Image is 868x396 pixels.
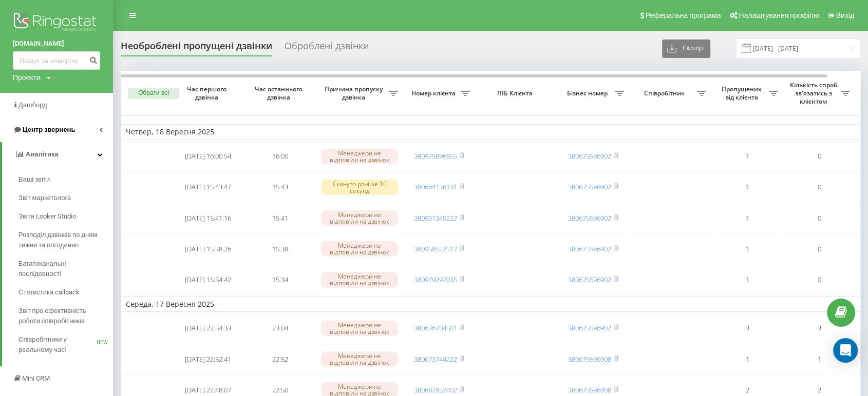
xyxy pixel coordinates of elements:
[716,85,769,101] span: Пропущених від клієнта
[172,173,244,202] td: [DATE] 15:43:47
[408,89,461,97] span: Номер клієнта
[321,241,398,256] div: Менеджери не відповіли на дзвінок
[484,89,549,97] span: ПІБ Клієнта
[23,126,75,133] span: Центр звернень
[788,81,841,105] span: Кількість спроб зв'язатись з клієнтом
[18,330,113,359] a: Співробітники у реальному часіNEW
[285,41,369,56] div: Оброблені дзвінки
[711,173,783,202] td: 1
[568,244,611,253] a: 380675596902
[244,204,316,232] td: 15:41
[568,275,611,284] a: 380675596902
[172,265,244,294] td: [DATE] 15:34:42
[172,234,244,263] td: [DATE] 15:38:26
[783,345,855,373] td: 1
[414,385,457,394] a: 380682932402
[836,11,854,19] span: Вихід
[321,180,398,195] div: Скинуто раніше 10 секунд
[18,259,108,279] span: Багатоканальні послідовності
[172,345,244,373] td: [DATE] 22:52:41
[244,234,316,263] td: 15:38
[18,189,113,207] a: Звіт маркетолога
[22,374,50,382] span: Mini CRM
[739,11,819,19] span: Налаштування профілю
[321,351,398,367] div: Менеджери не відповіли на дзвінок
[711,314,783,343] td: 3
[18,287,80,298] span: Статистика callback
[18,230,108,250] span: Розподіл дзвінків по дням тижня та погодинно
[13,51,100,70] input: Пошук за номером
[562,89,615,97] span: Бізнес номер
[18,302,113,330] a: Звіт про ефективність роботи співробітників
[783,314,855,343] td: 3
[711,345,783,373] td: 1
[18,174,50,185] span: Ваші звіти
[568,385,611,394] a: 380675596908
[172,314,244,343] td: [DATE] 22:54:33
[18,207,113,226] a: Звіти Looker Studio
[414,244,457,253] a: 380958522517
[18,254,113,283] a: Багатоканальні послідовності
[13,72,41,83] div: Проекти
[121,41,272,56] div: Необроблені пропущені дзвінки
[18,170,113,189] a: Ваші звіти
[321,210,398,226] div: Менеджери не відповіли на дзвінок
[711,265,783,294] td: 1
[128,88,179,99] button: Обрати всі
[321,149,398,164] div: Менеджери не відповіли на дзвінок
[711,204,783,232] td: 1
[244,142,316,171] td: 16:00
[2,142,113,167] a: Аналiтика
[18,283,113,302] a: Статистика callback
[568,354,611,364] a: 380675596908
[26,150,59,158] span: Аналiтика
[783,265,855,294] td: 0
[634,89,697,97] span: Співробітник
[783,142,855,171] td: 0
[568,213,611,223] a: 380675596902
[244,173,316,202] td: 15:43
[13,38,100,49] a: [DOMAIN_NAME]
[13,10,100,36] img: Ringostat logo
[321,321,398,336] div: Менеджери не відповіли на дзвінок
[244,265,316,294] td: 15:34
[252,85,308,101] span: Час останнього дзвінка
[172,142,244,171] td: [DATE] 16:00:54
[172,204,244,232] td: [DATE] 15:41:16
[18,193,71,203] span: Звіт маркетолога
[244,345,316,373] td: 22:52
[414,213,457,223] a: 380931345222
[568,182,611,191] a: 380675596902
[414,275,457,284] a: 380979297035
[18,226,113,254] a: Розподіл дзвінків по дням тижня та погодинно
[414,151,457,161] a: 380975896655
[711,142,783,171] td: 1
[568,323,611,332] a: 380675596902
[18,211,76,222] span: Звіти Looker Studio
[783,204,855,232] td: 0
[18,334,97,355] span: Співробітники у реальному часі
[414,323,457,332] a: 380636704501
[18,101,47,109] span: Дашборд
[662,39,710,58] button: Експорт
[711,234,783,263] td: 1
[833,338,858,363] div: Open Intercom Messenger
[646,11,721,19] span: Реферальна програма
[321,272,398,287] div: Менеджери не відповіли на дзвінок
[414,354,457,364] a: 380673744222
[414,182,457,191] a: 380664136131
[244,314,316,343] td: 23:04
[783,234,855,263] td: 0
[180,85,236,101] span: Час першого дзвінка
[783,173,855,202] td: 0
[18,306,108,326] span: Звіт про ефективність роботи співробітників
[321,85,389,101] span: Причина пропуску дзвінка
[568,151,611,161] a: 380675596902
